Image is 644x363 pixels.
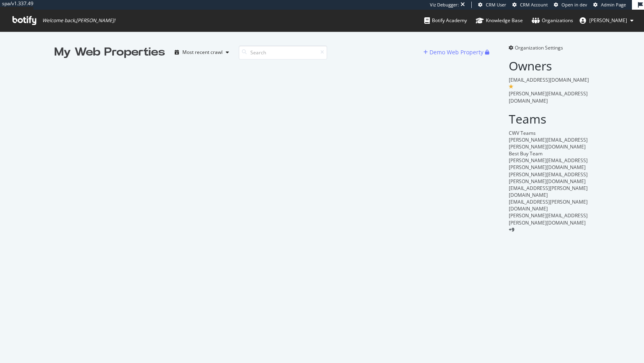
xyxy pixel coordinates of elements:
span: CRM Account [520,2,548,8]
div: Best Buy Team [509,150,590,157]
a: Admin Page [593,2,626,8]
a: Demo Web Property [423,49,485,56]
span: Open in dev [561,2,587,8]
a: Open in dev [554,2,587,8]
a: CRM Account [512,2,548,8]
h2: Teams [509,112,590,126]
span: [PERSON_NAME][EMAIL_ADDRESS][PERSON_NAME][DOMAIN_NAME] [509,212,588,226]
span: Admin Page [601,2,626,8]
div: Botify Academy [424,16,467,25]
div: Demo Web Property [429,48,483,56]
a: Organizations [532,10,573,31]
a: Botify Academy [424,10,467,31]
span: [EMAIL_ADDRESS][PERSON_NAME][DOMAIN_NAME] [509,198,588,212]
span: [EMAIL_ADDRESS][PERSON_NAME][DOMAIN_NAME] [509,185,588,198]
span: [PERSON_NAME][EMAIL_ADDRESS][PERSON_NAME][DOMAIN_NAME] [509,157,588,171]
span: [PERSON_NAME][EMAIL_ADDRESS][PERSON_NAME][DOMAIN_NAME] [509,171,588,185]
span: + 9 [509,226,514,233]
div: My Web Properties [54,44,165,60]
span: [PERSON_NAME][EMAIL_ADDRESS][PERSON_NAME][DOMAIN_NAME] [509,136,588,150]
span: [PERSON_NAME][EMAIL_ADDRESS][DOMAIN_NAME] [509,90,588,104]
span: [EMAIL_ADDRESS][DOMAIN_NAME] [509,76,589,83]
span: Organization Settings [515,44,563,51]
button: Demo Web Property [423,46,485,59]
a: Knowledge Base [476,10,523,31]
span: connor [589,17,627,24]
button: Most recent crawl [171,46,232,59]
input: Search [239,45,327,60]
div: CWV Teams [509,130,590,136]
a: CRM User [478,2,506,8]
div: Most recent crawl [182,50,223,55]
h2: Owners [509,59,590,72]
button: [PERSON_NAME] [573,14,640,27]
div: Organizations [532,16,573,25]
span: CRM User [486,2,506,8]
div: Viz Debugger: [430,2,459,8]
div: Knowledge Base [476,16,523,25]
span: Welcome back, [PERSON_NAME] ! [42,17,115,24]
